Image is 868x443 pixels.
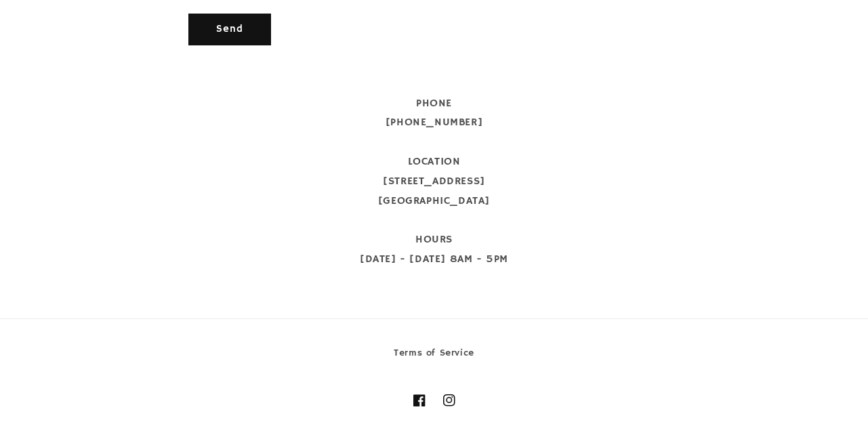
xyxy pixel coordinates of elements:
[360,253,508,266] span: [DATE] - [DATE] 8AM - 5PM
[394,345,474,365] a: Terms of Service
[408,155,461,169] span: LOCATION
[416,97,452,110] span: PHONE
[386,116,482,129] span: [PHONE_NUMBER]
[188,14,271,45] button: Send
[378,194,490,208] span: [GEOGRAPHIC_DATA]
[383,175,485,188] span: [STREET_ADDRESS]
[415,233,453,247] span: HOURS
